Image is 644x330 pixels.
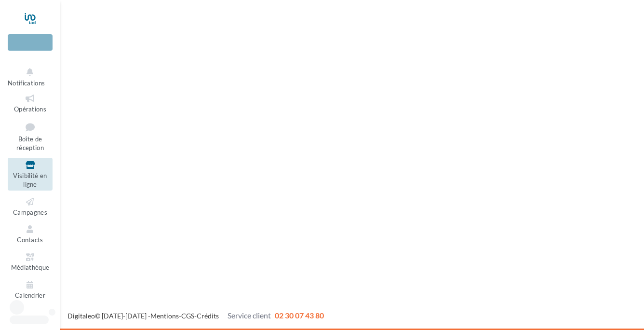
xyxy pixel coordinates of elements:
[13,172,47,189] span: Visibilité en ligne
[8,91,53,115] a: Opérations
[15,291,45,299] span: Calendrier
[13,208,47,216] span: Campagnes
[228,311,271,320] span: Service client
[8,119,53,154] a: Boîte de réception
[8,194,53,218] a: Campagnes
[67,312,95,320] a: Digitaleo
[16,135,44,152] span: Boîte de réception
[8,79,45,87] span: Notifications
[8,250,53,274] a: Médiathèque
[17,236,43,244] span: Contacts
[14,105,46,113] span: Opérations
[181,312,194,320] a: CGS
[11,264,50,272] span: Médiathèque
[67,312,324,320] span: © [DATE]-[DATE] - - -
[8,222,53,246] a: Contacts
[197,312,219,320] a: Crédits
[8,277,53,301] a: Calendrier
[150,312,179,320] a: Mentions
[8,158,53,191] a: Visibilité en ligne
[275,311,324,320] span: 02 30 07 43 80
[8,34,53,51] div: Nouvelle campagne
